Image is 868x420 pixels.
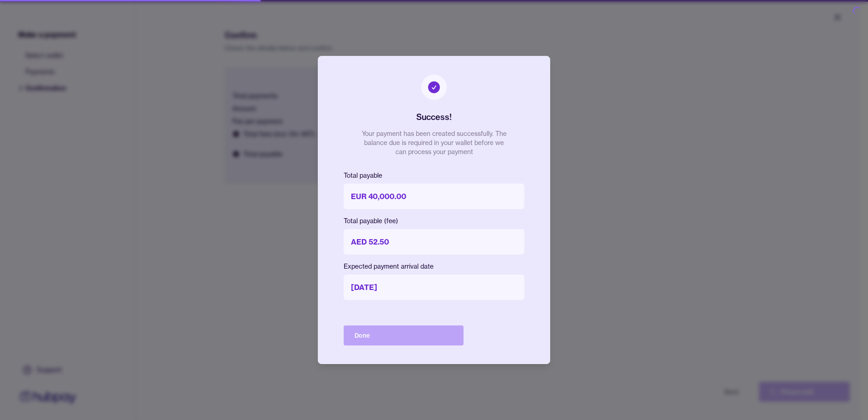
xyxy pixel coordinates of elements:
[344,216,524,225] p: Total payable (fee)
[344,275,524,300] p: [DATE]
[344,262,524,271] p: Expected payment arrival date
[361,129,507,156] p: Your payment has been created successfully. The balance due is required in your wallet before we ...
[344,184,524,209] p: EUR 40,000.00
[416,111,452,124] h2: Success!
[344,229,524,255] p: AED 52.50
[344,171,524,180] p: Total payable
